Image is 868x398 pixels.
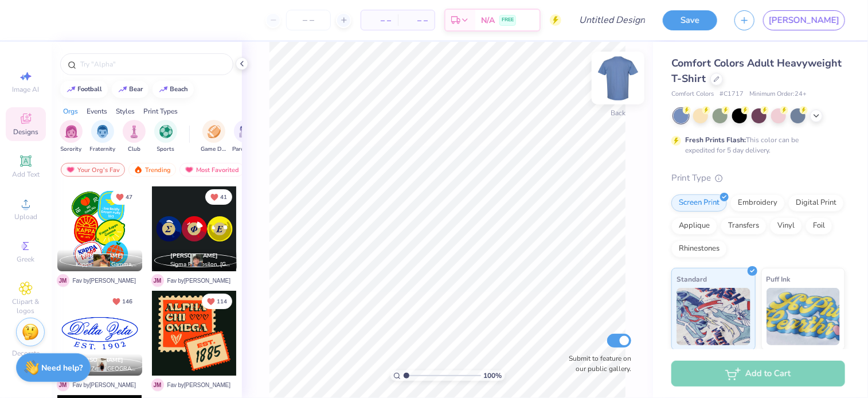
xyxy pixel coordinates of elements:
span: Image AI [13,85,40,94]
div: bear [130,86,143,92]
input: – – [286,10,331,30]
span: J M [57,274,69,287]
img: trending.gif [134,166,143,174]
span: FREE [502,16,514,24]
div: Print Types [143,106,178,116]
span: J M [151,274,164,287]
span: Add Text [12,170,40,179]
span: Kappa Kappa Gamma, [GEOGRAPHIC_DATA] [76,260,138,269]
input: Untitled Design [570,9,654,32]
button: filter button [201,120,227,154]
span: [PERSON_NAME] [76,252,123,260]
div: Digital Print [788,194,844,212]
span: [PERSON_NAME] [76,356,123,364]
span: Sigma Phi Epsilon, [GEOGRAPHIC_DATA][US_STATE] [170,260,232,269]
div: filter for Sports [154,120,177,154]
span: Parent's Weekend [232,145,259,154]
div: filter for Sorority [60,120,83,154]
img: Sports Image [159,125,173,138]
img: most_fav.gif [66,166,75,174]
strong: Need help? [42,362,83,373]
span: Game Day [201,145,227,154]
div: Back [611,108,625,119]
button: beach [153,81,194,98]
img: trend_line.gif [118,86,127,93]
span: J M [57,379,69,391]
span: J M [151,379,164,391]
span: Upload [14,212,37,221]
div: filter for Fraternity [90,120,116,154]
div: Print Type [671,171,845,185]
div: Screen Print [671,194,727,212]
div: filter for Parent's Weekend [232,120,259,154]
button: football [60,81,108,98]
span: Greek [17,255,35,264]
span: Delta Zeta, [GEOGRAPHIC_DATA] [76,365,138,373]
img: Standard [677,288,750,345]
span: # C1717 [720,89,744,99]
span: Fav by [PERSON_NAME] [167,276,230,285]
img: Parent's Weekend Image [239,125,252,138]
img: Puff Ink [767,288,840,345]
span: – – [405,14,428,26]
button: Save [663,10,717,30]
span: Fraternity [90,145,116,154]
button: filter button [123,120,146,154]
span: Minimum Order: 24 + [749,89,807,99]
span: N/A [481,14,495,26]
div: filter for Club [123,120,146,154]
div: This color can be expedited for 5 day delivery. [685,135,826,155]
img: Club Image [128,125,140,138]
span: Sorority [61,145,82,154]
span: 100 % [484,370,502,381]
button: filter button [60,120,83,154]
label: Submit to feature on our public gallery. [562,353,631,374]
div: Your Org's Fav [61,163,125,177]
img: Fraternity Image [96,125,109,138]
div: Events [87,106,107,116]
span: Decorate [12,349,40,358]
div: Styles [116,106,135,116]
span: Comfort Colors Adult Heavyweight T-Shirt [671,56,842,85]
div: Vinyl [770,217,802,235]
span: Fav by [PERSON_NAME] [73,276,136,285]
button: bear [112,81,148,98]
span: Standard [677,273,707,285]
span: [PERSON_NAME] [170,252,218,260]
div: Transfers [721,217,767,235]
div: beach [170,86,189,92]
div: Trending [128,163,176,177]
img: Back [595,55,641,101]
img: most_fav.gif [185,166,194,174]
div: Orgs [63,106,78,116]
span: Sports [157,145,175,154]
button: filter button [154,120,177,154]
img: trend_line.gif [159,86,168,93]
img: Sorority Image [65,125,78,138]
img: trend_line.gif [67,86,76,93]
button: filter button [232,120,259,154]
div: Most Favorited [179,163,244,177]
div: Applique [671,217,717,235]
div: filter for Game Day [201,120,227,154]
button: filter button [90,120,116,154]
span: Fav by [PERSON_NAME] [167,381,230,389]
div: Foil [806,217,832,235]
span: – – [368,14,391,26]
span: Comfort Colors [671,89,714,99]
span: Clipart & logos [6,297,46,315]
span: Club [128,145,140,154]
span: Designs [13,127,38,136]
span: Fav by [PERSON_NAME] [73,381,136,389]
span: [PERSON_NAME] [769,14,839,27]
span: Puff Ink [767,273,791,285]
input: Try "Alpha" [79,58,226,70]
img: Game Day Image [208,125,221,138]
a: [PERSON_NAME] [763,10,845,30]
strong: Fresh Prints Flash: [685,135,746,145]
div: Rhinestones [671,240,727,257]
div: football [78,86,103,92]
div: Embroidery [730,194,785,212]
